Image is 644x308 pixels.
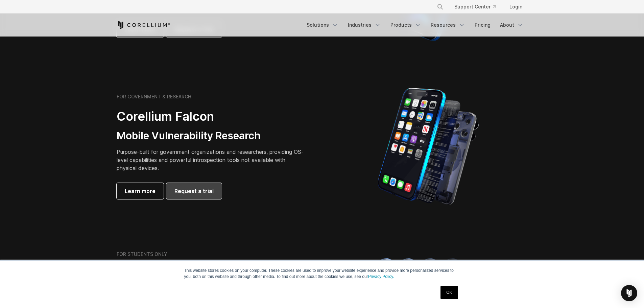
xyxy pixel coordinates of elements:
p: Purpose-built for government organizations and researchers, providing OS-level capabilities and p... [117,148,306,172]
h6: FOR GOVERNMENT & RESEARCH [117,94,191,100]
a: Pricing [471,19,495,31]
a: OK [440,286,458,299]
span: Request a trial [174,187,214,195]
a: Learn more [117,183,164,199]
h6: FOR STUDENTS ONLY [117,251,167,257]
img: iPhone model separated into the mechanics used to build the physical device. [377,87,479,206]
a: Corellium Home [117,21,170,29]
a: Privacy Policy. [368,274,394,279]
div: Navigation Menu [429,1,528,13]
p: This website stores cookies on your computer. These cookies are used to improve your website expe... [184,267,460,280]
a: About [496,19,528,31]
a: Support Center [449,1,501,13]
button: Search [434,1,446,13]
div: Open Intercom Messenger [621,285,637,301]
span: Learn more [125,187,156,195]
a: Solutions [303,19,342,31]
a: Request a trial [166,183,222,199]
a: Login [504,1,528,13]
h2: Corellium Falcon [117,109,306,124]
h3: Mobile Vulnerability Research [117,129,306,142]
a: Products [386,19,425,31]
div: Navigation Menu [303,19,528,31]
a: Resources [427,19,469,31]
a: Industries [344,19,385,31]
